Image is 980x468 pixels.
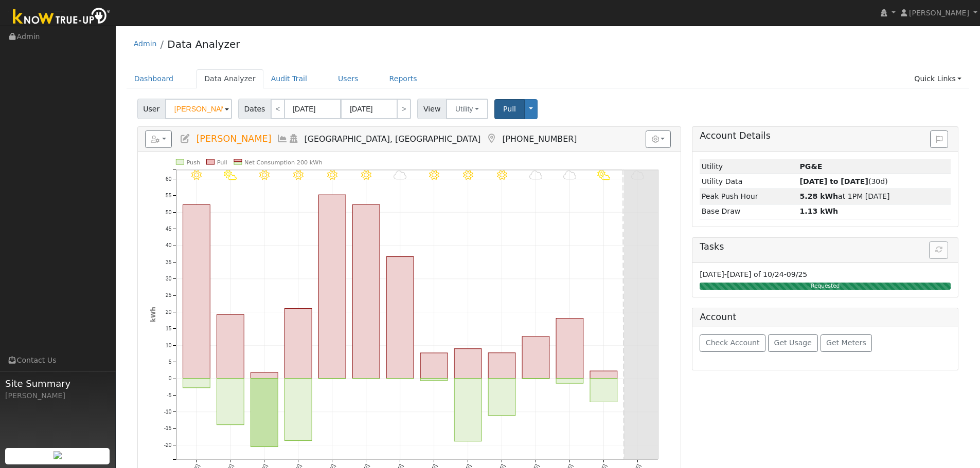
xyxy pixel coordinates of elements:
[238,99,271,119] span: Dates
[502,134,577,144] span: [PHONE_NUMBER]
[5,390,110,401] div: [PERSON_NAME]
[906,69,969,88] a: Quick Links
[700,334,765,352] button: Check Account
[800,177,868,185] strong: [DATE] to [DATE]
[700,174,798,189] td: Utility Data
[263,69,315,88] a: Audit Trail
[8,6,116,29] img: Know True-Up
[486,134,497,144] a: Map
[54,451,62,459] img: retrieve
[503,105,516,113] span: Pull
[706,339,760,347] span: Check Account
[494,99,525,119] button: Pull
[774,339,812,347] span: Get Usage
[137,99,166,119] span: User
[798,189,951,204] td: at 1PM [DATE]
[800,192,839,200] strong: 5.28 kWh
[826,339,866,347] span: Get Meters
[821,334,872,352] button: Get Meters
[446,99,488,119] button: Utility
[5,377,110,390] span: Site Summary
[700,270,951,279] h6: [DATE]-[DATE] of 10/24-09/25
[165,99,232,119] input: Select a User
[288,134,299,144] a: Login As (last Never)
[800,177,888,185] span: (30d)
[397,99,411,119] a: >
[909,9,969,17] span: [PERSON_NAME]
[768,334,818,352] button: Get Usage
[700,241,951,252] h5: Tasks
[127,69,182,88] a: Dashboard
[417,99,447,119] span: View
[382,69,425,88] a: Reports
[800,207,839,215] strong: 1.13 kWh
[196,134,271,144] span: [PERSON_NAME]
[277,134,288,144] a: Multi-Series Graph
[700,159,798,174] td: Utility
[700,189,798,204] td: Peak Push Hour
[197,69,263,88] a: Data Analyzer
[330,69,366,88] a: Users
[700,130,951,141] h5: Account Details
[800,162,823,171] strong: ID: 17360963, authorized: 10/02/25
[700,204,798,219] td: Base Draw
[271,99,285,119] a: <
[305,134,481,144] span: [GEOGRAPHIC_DATA], [GEOGRAPHIC_DATA]
[180,134,191,144] a: Edit User (38210)
[134,40,157,48] a: Admin
[700,312,736,322] h5: Account
[700,283,951,290] div: Requested
[167,38,240,50] a: Data Analyzer
[930,130,948,148] button: Issue History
